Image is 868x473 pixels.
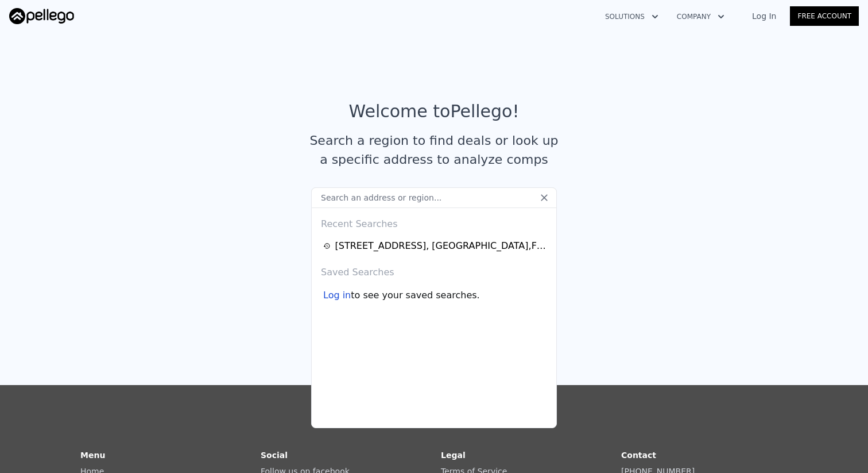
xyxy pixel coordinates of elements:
strong: Legal [441,451,466,460]
div: Log in [323,289,351,302]
div: [STREET_ADDRESS] , [GEOGRAPHIC_DATA] , FL 32963 [335,239,549,253]
strong: Menu [80,451,105,460]
span: to see your saved searches. [351,289,479,302]
img: Pellego [9,8,74,24]
div: Recent Searches [316,208,552,236]
button: Solutions [596,6,668,27]
div: Welcome to Pellego ! [349,101,520,122]
button: Company [668,6,734,27]
a: [STREET_ADDRESS], [GEOGRAPHIC_DATA],FL 32963 [323,239,548,253]
input: Search an address or region... [311,187,557,208]
strong: Social [261,451,288,460]
a: Log In [738,10,790,22]
div: Saved Searches [316,256,552,284]
div: Search a region to find deals or look up a specific address to analyze comps [305,131,563,169]
a: Free Account [790,6,859,26]
strong: Contact [621,451,656,460]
